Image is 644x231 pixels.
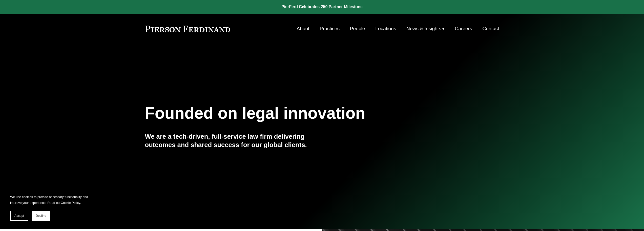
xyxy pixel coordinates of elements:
[10,211,28,221] button: Accept
[145,104,440,122] h1: Founded on legal innovation
[36,214,46,218] span: Decline
[406,24,441,33] span: News & Insights
[10,194,91,206] p: We use cookies to provide necessary functionality and improve your experience. Read our .
[320,24,340,33] a: Practices
[14,214,24,218] span: Accept
[406,24,445,33] a: folder dropdown
[5,189,96,226] section: Cookie banner
[350,24,365,33] a: People
[297,24,309,33] a: About
[32,211,50,221] button: Decline
[145,132,322,149] h4: We are a tech-driven, full-service law firm delivering outcomes and shared success for our global...
[482,24,499,33] a: Contact
[61,201,80,205] a: Cookie Policy
[455,24,472,33] a: Careers
[375,24,396,33] a: Locations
